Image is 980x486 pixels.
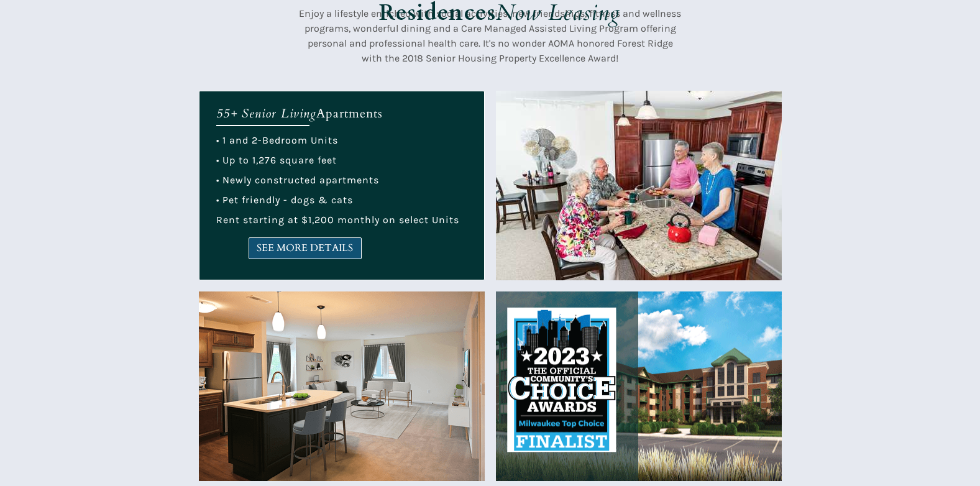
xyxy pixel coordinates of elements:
em: 55+ Senior Living [216,105,316,122]
span: • Pet friendly - dogs & cats [216,194,353,206]
span: • Up to 1,276 square feet [216,154,337,166]
a: SEE MORE DETAILS [249,237,362,259]
span: Rent starting at $1,200 monthly on select Units [216,214,459,226]
span: SEE MORE DETAILS [249,242,361,254]
span: • 1 and 2-Bedroom Units [216,134,338,146]
span: Apartments [316,105,383,122]
span: • Newly constructed apartments [216,174,379,186]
